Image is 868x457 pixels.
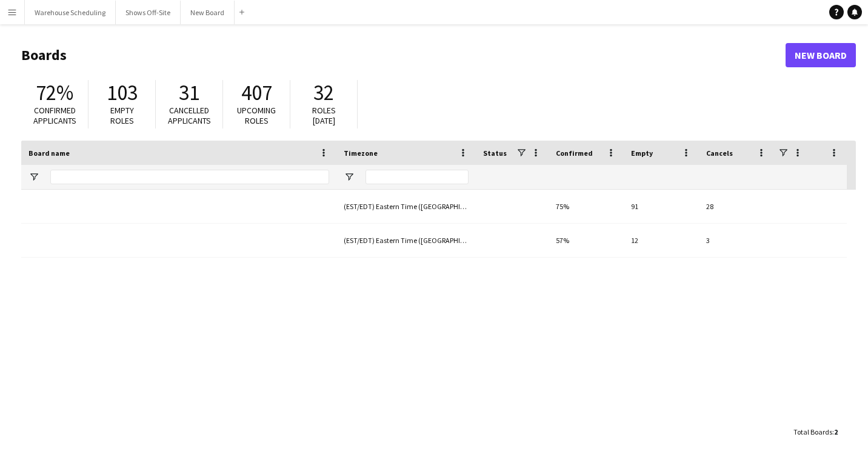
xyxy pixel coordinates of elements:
span: Confirmed applicants [33,105,76,126]
a: New Board [786,43,856,67]
div: 75% [549,190,624,223]
div: 57% [549,224,624,257]
div: (EST/EDT) Eastern Time ([GEOGRAPHIC_DATA] & [GEOGRAPHIC_DATA]) [336,190,476,223]
span: Timezone [344,148,378,158]
input: Board name Filter Input [50,170,329,184]
button: Open Filter Menu [344,172,355,182]
span: Upcoming roles [237,105,276,126]
div: (EST/EDT) Eastern Time ([GEOGRAPHIC_DATA] & [GEOGRAPHIC_DATA]) [336,224,476,257]
span: Status [483,148,507,158]
span: 32 [313,79,334,106]
span: Roles [DATE] [312,105,336,126]
span: Cancels [706,148,733,158]
span: Empty roles [110,105,134,126]
span: 72% [36,79,73,106]
span: 407 [241,79,272,106]
div: 28 [699,190,774,223]
div: 12 [624,224,699,257]
span: Cancelled applicants [168,105,211,126]
span: Board name [28,148,70,158]
span: Total Boards [793,427,832,436]
span: 31 [179,79,199,106]
span: 103 [107,79,138,106]
h1: Boards [21,46,786,64]
span: Empty [631,148,653,158]
div: 91 [624,190,699,223]
span: 2 [834,427,838,436]
input: Timezone Filter Input [366,170,469,184]
button: Open Filter Menu [28,172,39,182]
button: New Board [181,1,235,24]
button: Shows Off-Site [116,1,181,24]
div: 3 [699,224,774,257]
button: Warehouse Scheduling [25,1,116,24]
div: : [793,420,838,444]
span: Confirmed [556,148,593,158]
